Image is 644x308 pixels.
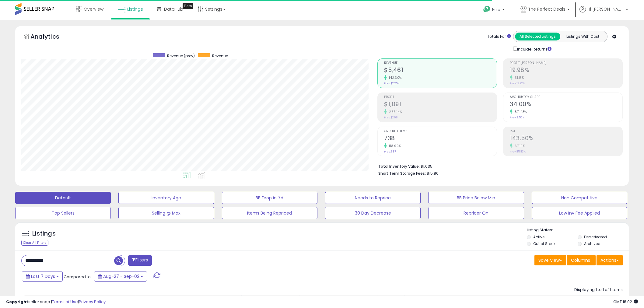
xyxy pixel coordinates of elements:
button: Top Sellers [15,207,111,219]
button: 30 Day Decrease [325,207,421,219]
small: Prev: $2,254 [384,82,400,85]
button: Default [15,192,111,204]
span: Ordered Items [384,130,497,133]
small: Prev: 85.83% [510,150,526,153]
button: Aug-27 - Sep-02 [94,271,147,282]
span: DataHub [164,6,183,12]
b: Short Term Storage Fees: [378,171,426,176]
h2: $5,461 [384,67,497,75]
label: Archived [584,241,600,246]
small: 51.13% [513,75,524,80]
small: 118.99% [387,144,401,148]
span: Profit [384,96,497,99]
span: Revenue (prev) [167,53,195,58]
span: $15.80 [427,170,439,176]
button: Inventory Age [118,192,214,204]
span: Revenue [384,61,497,65]
button: Save View [534,255,566,265]
small: 266.14% [387,110,402,114]
span: Overview [84,6,103,12]
div: Include Returns [509,45,559,52]
button: Low Inv Fee Applied [532,207,627,219]
small: 871.43% [513,110,527,114]
button: Actions [597,255,623,265]
span: ROI [510,130,622,133]
button: Filters [128,255,152,266]
li: $1,035 [378,162,618,170]
button: BB Price Below Min [428,192,524,204]
div: Displaying 1 to 1 of 1 items [574,287,623,293]
label: Deactivated [584,234,607,240]
span: Help [492,7,500,12]
span: The Perfect Deals [528,6,565,12]
p: Listing States: [527,227,629,233]
div: seller snap | | [6,299,106,305]
small: Prev: 337 [384,150,396,153]
button: BB Drop in 7d [222,192,317,204]
span: 2025-09-11 18:02 GMT [613,299,638,305]
span: Listings [127,6,143,12]
button: Listings With Cost [560,33,605,40]
i: Get Help [483,5,491,13]
span: Revenue [212,53,228,58]
h2: 19.98% [510,67,622,75]
button: Columns [567,255,596,265]
span: Last 7 Days [31,273,55,279]
a: Help [478,1,511,20]
h2: 143.50% [510,135,622,143]
h2: 738 [384,135,497,143]
span: Avg. Buybox Share [510,96,622,99]
small: Prev: 3.50% [510,116,524,119]
span: Compared to: [64,274,92,280]
button: All Selected Listings [515,33,560,40]
div: Totals For [487,34,511,40]
span: Columns [571,257,590,263]
span: Profit [PERSON_NAME] [510,61,622,65]
small: 142.30% [387,75,402,80]
h5: Listings [32,229,56,238]
button: Non Competitive [532,192,627,204]
a: Privacy Policy [79,299,106,305]
small: Prev: $298 [384,116,397,119]
label: Out of Stock [533,241,555,246]
small: Prev: 13.22% [510,82,525,85]
button: Last 7 Days [22,271,63,282]
div: Clear All Filters [21,240,48,246]
button: Repricer On [428,207,524,219]
div: Tooltip anchor [183,3,193,9]
small: 67.19% [513,144,525,148]
a: Terms of Use [52,299,78,305]
button: Needs to Reprice [325,192,421,204]
a: Hi [PERSON_NAME] [579,6,628,20]
button: Items Being Repriced [222,207,317,219]
span: Aug-27 - Sep-02 [103,273,139,279]
label: Active [533,234,544,240]
h2: 34.00% [510,101,622,109]
h2: $1,091 [384,101,497,109]
span: Hi [PERSON_NAME] [587,6,624,12]
button: Selling @ Max [118,207,214,219]
strong: Copyright [6,299,28,305]
h5: Analytics [30,32,71,42]
b: Total Inventory Value: [378,164,420,169]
